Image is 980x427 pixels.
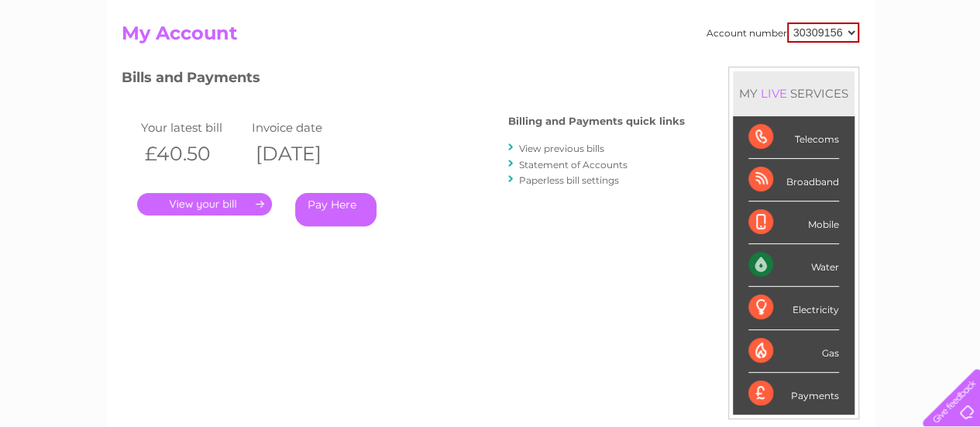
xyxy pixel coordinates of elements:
a: View previous bills [519,143,604,154]
div: Broadband [748,159,839,201]
h4: Billing and Payments quick links [508,115,685,127]
img: logo.png [34,40,113,88]
a: Contact [877,66,915,77]
th: [DATE] [248,138,359,170]
a: Energy [746,66,780,77]
div: Mobile [748,201,839,244]
div: Clear Business is a trading name of Verastar Limited (registered in [GEOGRAPHIC_DATA] No. 3667643... [125,9,857,75]
h2: My Account [122,22,859,52]
div: MY SERVICES [733,71,854,115]
a: Blog [845,66,868,77]
a: Water [707,66,737,77]
div: Water [748,244,839,287]
div: Electricity [748,287,839,329]
a: Telecoms [789,66,836,77]
a: . [137,193,272,215]
div: Gas [748,330,839,373]
div: Telecoms [748,116,839,159]
div: Account number [707,22,859,43]
a: Paperless bill settings [519,174,619,186]
a: Pay Here [295,193,377,226]
div: Payments [748,373,839,415]
div: LIVE [758,86,790,101]
td: Your latest bill [137,117,249,138]
a: 0333 014 3131 [688,8,795,27]
h3: Bills and Payments [122,67,685,94]
a: Log out [929,66,965,77]
a: Statement of Accounts [519,159,628,170]
td: Invoice date [248,117,359,138]
th: £40.50 [137,138,249,170]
